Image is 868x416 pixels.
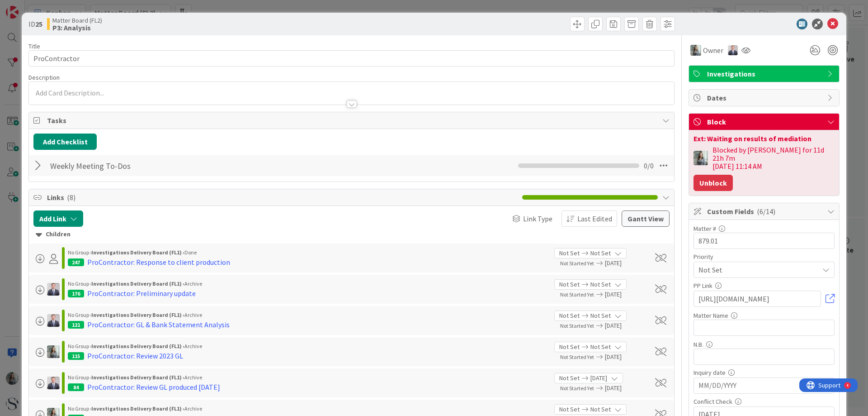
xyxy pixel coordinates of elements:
div: 84 [68,383,84,391]
div: ProContractor: Review GL produced [DATE] [87,382,220,392]
span: Links [47,192,518,203]
span: Not Set [559,373,580,383]
button: Last Edited [561,210,617,227]
img: JC [728,45,738,55]
span: Not Set [698,263,814,276]
b: 25 [35,19,42,29]
button: Add Checklist [33,134,97,150]
label: Matter # [693,225,716,233]
div: 176 [68,290,84,297]
img: LG [693,151,708,165]
label: Title [28,42,40,50]
span: [DATE] [590,373,607,383]
span: [DATE] [605,352,645,362]
b: Investigations Delivery Board (FL1) › [91,343,184,349]
span: ( 8 ) [67,193,75,202]
span: [DATE] [605,383,645,393]
span: No Group › [68,280,91,287]
button: Unblock [693,175,733,191]
label: Matter Name [693,311,728,320]
div: Blocked by [PERSON_NAME] for 11d 21h 7m [DATE] 11:14 AM [712,146,835,170]
span: Not Started Yet [560,322,594,329]
span: Archive [184,280,202,287]
div: Inquiry date [693,369,835,376]
label: N.B. [693,340,703,349]
span: Dates [707,92,823,103]
img: JC [47,314,60,327]
button: Gantt View [622,210,670,227]
span: [DATE] [605,321,645,330]
span: Not Started Yet [560,354,594,360]
img: LG [690,45,701,56]
span: Not Set [559,280,580,289]
span: Owner [703,45,723,56]
span: No Group › [68,374,91,381]
span: Not Started Yet [560,385,594,392]
span: Not Set [590,311,611,320]
span: Investigations [707,68,823,79]
span: Archive [184,311,202,318]
span: [DATE] [605,290,645,299]
span: Not Set [559,311,580,320]
span: Archive [184,405,202,412]
span: [DATE] [605,258,645,268]
span: No Group › [68,249,91,256]
input: Add Checklist... [47,158,250,174]
span: No Group › [68,311,91,318]
span: Not Set [590,249,611,258]
span: Archive [184,343,202,349]
span: Not Set [559,405,580,414]
b: Investigations Delivery Board (FL1) › [91,405,184,412]
b: Investigations Delivery Board (FL1) › [91,280,184,287]
span: Done [184,249,197,256]
b: P3: Analysis [52,24,102,31]
div: 121 [68,321,84,329]
span: No Group › [68,405,91,412]
input: type card name here... [28,50,675,67]
b: Investigations Delivery Board (FL1) › [91,249,184,256]
div: PP Link [693,282,835,289]
div: Priority [693,253,835,260]
div: 247 [68,258,84,266]
span: Not Started Yet [560,291,594,298]
div: 115 [68,352,84,360]
b: Investigations Delivery Board (FL1) › [91,311,184,318]
span: Not Started Yet [560,260,594,267]
span: Not Set [559,342,580,352]
span: Description [28,73,60,81]
div: ProContractor: Review 2023 GL [87,350,183,361]
span: Link Type [523,213,552,224]
span: Last Edited [577,213,612,224]
span: Not Set [590,405,611,414]
span: Support [19,1,41,12]
span: Not Set [590,342,611,352]
span: ID [28,19,42,29]
div: Ext: Waiting on results of mediation [693,135,835,142]
img: LG [47,345,60,358]
div: ProContractor: Preliminary update [87,288,196,299]
div: ProContractor: GL & Bank Statement Analysis [87,319,230,330]
input: MM/DD/YYYY [698,378,830,393]
span: Custom Fields [707,206,823,217]
span: No Group › [68,343,91,349]
span: ( 6/14 ) [757,207,775,216]
div: Children [36,230,667,239]
div: ProContractor: Response to client production [87,257,230,268]
span: Tasks [47,115,658,126]
div: 4 [47,4,49,11]
span: Not Set [559,249,580,258]
b: Investigations Delivery Board (FL1) › [91,374,184,381]
img: JC [47,283,60,296]
div: Conflict Check [693,398,835,405]
span: 0 / 0 [644,160,654,171]
img: JC [47,377,60,389]
span: Not Set [590,280,611,289]
span: Matter Board (FL2) [52,17,102,24]
button: Add Link [33,210,83,227]
span: Archive [184,374,202,381]
span: Block [707,116,823,127]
